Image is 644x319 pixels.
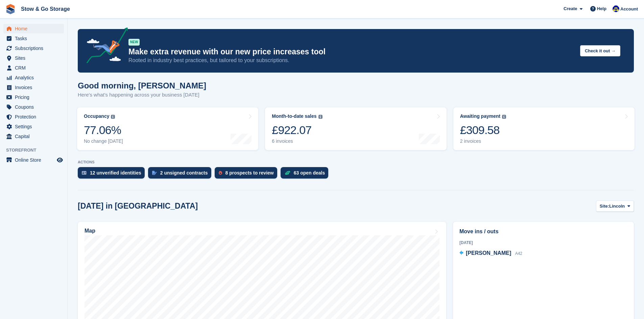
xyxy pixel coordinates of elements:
p: Here's what's happening across your business [DATE] [78,91,206,99]
a: 63 open deals [281,167,332,182]
div: Occupancy [84,113,109,119]
a: menu [3,83,64,92]
span: Analytics [15,73,55,82]
a: menu [3,73,64,82]
a: menu [3,155,64,165]
img: icon-info-grey-7440780725fd019a000dd9b08b2336e03edf1995a4989e88bcd33f0948082b44.svg [318,115,323,119]
button: Check it out → [580,45,620,56]
div: 6 invoices [272,138,322,144]
a: Awaiting payment £309.58 2 invoices [453,107,635,150]
span: Coupons [15,102,55,112]
img: verify_identity-adf6edd0f0f0b5bbfe63781bf79b02c33cf7c696d77639b501bdc392416b5a36.svg [82,171,87,175]
a: menu [3,63,64,73]
div: Awaiting payment [460,113,501,119]
img: Rob Good-Stephenson [613,5,619,12]
h1: Good morning, [PERSON_NAME] [78,81,206,90]
img: icon-info-grey-7440780725fd019a000dd9b08b2336e03edf1995a4989e88bcd33f0948082b44.svg [502,115,506,119]
p: Make extra revenue with our new price increases tool [128,47,575,57]
img: icon-info-grey-7440780725fd019a000dd9b08b2336e03edf1995a4989e88bcd33f0948082b44.svg [111,115,115,119]
div: NEW [128,39,140,46]
h2: [DATE] in [GEOGRAPHIC_DATA] [78,202,198,211]
span: CRM [15,63,55,73]
div: 63 open deals [294,170,325,176]
span: Online Store [15,155,55,165]
div: £309.58 [460,123,506,137]
span: Tasks [15,34,55,43]
div: 2 invoices [460,138,506,144]
span: [PERSON_NAME] [466,250,511,256]
span: Pricing [15,92,55,102]
div: No change [DATE] [84,138,123,144]
div: 8 prospects to review [225,170,274,176]
span: Account [620,6,638,12]
a: menu [3,92,64,102]
a: Month-to-date sales £922.07 6 invoices [265,107,446,150]
div: 2 unsigned contracts [160,170,208,176]
span: Subscriptions [15,44,55,53]
a: menu [3,132,64,141]
a: menu [3,102,64,112]
span: Create [564,5,577,12]
span: Help [597,5,606,12]
img: price-adjustments-announcement-icon-8257ccfd72463d97f412b2fc003d46551f7dbcb40ab6d574587a9cd5c0d94... [81,27,128,66]
span: Home [15,24,55,33]
div: £922.07 [272,123,322,137]
a: Occupancy 77.06% No change [DATE] [77,107,258,150]
a: menu [3,34,64,43]
a: menu [3,112,64,122]
p: Rooted in industry best practices, but tailored to your subscriptions. [128,57,575,64]
span: Storefront [6,147,67,154]
span: Site: [600,203,609,210]
span: Lincoln [609,203,625,210]
a: [PERSON_NAME] A42 [459,249,522,258]
button: Site: Lincoln [596,201,634,212]
div: 12 unverified identities [90,170,141,176]
a: menu [3,53,64,63]
span: Invoices [15,83,55,92]
span: A42 [515,251,522,256]
a: menu [3,24,64,33]
img: stora-icon-8386f47178a22dfd0bd8f6a31ec36ba5ce8667c1dd55bd0f319d3a0aa187defe.svg [5,4,16,14]
p: ACTIONS [78,160,634,164]
img: prospect-51fa495bee0391a8d652442698ab0144808aea92771e9ea1ae160a38d050c398.svg [219,171,222,175]
span: Capital [15,132,55,141]
img: deal-1b604bf984904fb50ccaf53a9ad4b4a5d6e5aea283cecdc64d6e3604feb123c2.svg [285,170,290,175]
a: menu [3,44,64,53]
a: 12 unverified identities [78,167,148,182]
div: Month-to-date sales [272,113,316,119]
a: 8 prospects to review [215,167,281,182]
a: Stow & Go Storage [18,3,73,15]
span: Settings [15,122,55,131]
h2: Map [85,228,95,234]
div: 77.06% [84,123,123,137]
h2: Move ins / outs [459,228,627,236]
div: [DATE] [459,240,627,246]
a: Preview store [56,156,64,164]
img: contract_signature_icon-13c848040528278c33f63329250d36e43548de30e8caae1d1a13099fd9432cc5.svg [152,171,157,175]
a: 2 unsigned contracts [148,167,215,182]
span: Protection [15,112,55,122]
a: menu [3,122,64,131]
span: Sites [15,53,55,63]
